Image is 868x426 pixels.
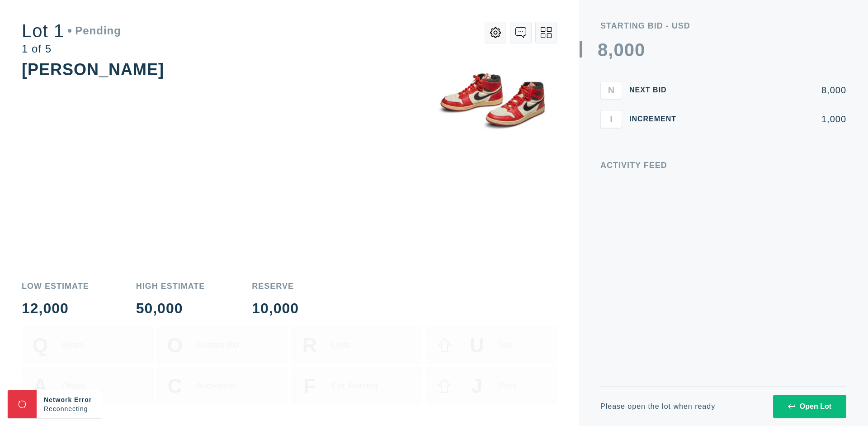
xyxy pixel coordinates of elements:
[624,41,635,59] div: 0
[788,402,831,411] div: Open Lot
[600,81,622,99] button: N
[252,282,299,290] div: Reserve
[691,86,846,95] div: 8,000
[22,301,89,316] div: 12,000
[44,404,94,413] div: Reconnecting
[629,115,684,123] div: Increment
[598,41,608,59] div: 8
[600,403,715,410] div: Please open the lot when ready
[136,301,205,316] div: 50,000
[635,41,645,59] div: 0
[252,301,299,316] div: 10,000
[610,114,613,124] span: I
[613,41,624,59] div: 0
[600,22,846,30] div: Starting Bid - USD
[773,395,846,418] button: Open Lot
[22,43,121,54] div: 1 of 5
[608,41,613,222] div: ,
[22,60,164,79] div: [PERSON_NAME]
[691,115,846,124] div: 1,000
[600,110,622,128] button: I
[22,282,89,290] div: Low Estimate
[136,282,205,290] div: High Estimate
[68,25,121,36] div: Pending
[600,161,846,169] div: Activity Feed
[44,395,94,404] div: Network Error
[88,405,90,412] span: .
[22,22,121,40] div: Lot 1
[629,86,684,94] div: Next Bid
[608,85,614,95] span: N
